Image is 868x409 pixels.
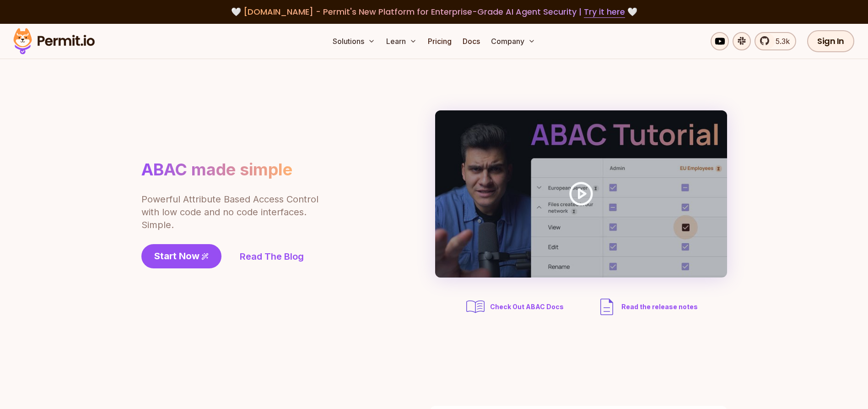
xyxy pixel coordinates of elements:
a: Docs [459,32,484,50]
a: Check Out ABAC Docs [464,296,566,318]
a: Pricing [424,32,455,50]
div: 🤍 🤍 [22,5,846,18]
a: Sign In [807,30,854,52]
a: Read the release notes [596,296,698,318]
span: [DOMAIN_NAME] - Permit's New Platform for Enterprise-Grade AI Agent Security | [243,6,625,17]
p: Powerful Attribute Based Access Control with low code and no code interfaces. Simple. [141,193,320,231]
img: abac docs [464,296,486,318]
button: Learn [383,32,421,50]
img: description [596,296,618,318]
h1: ABAC made simple [141,159,292,180]
span: Read the release notes [621,302,698,311]
a: Read The Blog [240,250,304,263]
a: 5.3k [755,32,796,50]
a: Start Now [141,244,221,268]
span: 5.3k [770,36,790,47]
button: Solutions [329,32,379,50]
a: Try it here [584,6,625,18]
span: Start Now [154,250,199,262]
img: Permit logo [9,26,99,57]
span: Check Out ABAC Docs [490,302,564,311]
button: Company [487,32,539,50]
